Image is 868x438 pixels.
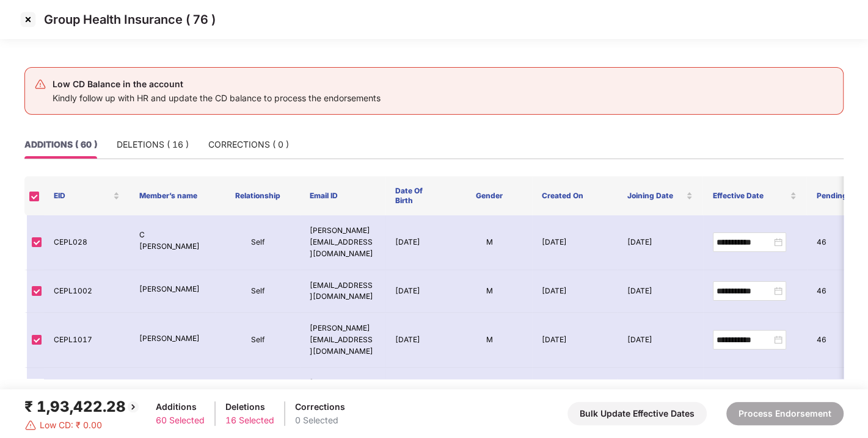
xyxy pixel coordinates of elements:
[139,229,205,253] p: C [PERSON_NAME]
[44,12,216,27] p: Group Health Insurance ( 76 )
[18,10,38,29] img: svg+xml;base64,PHN2ZyBpZD0iQ3Jvc3MtMzJ4MzIiIHhtbG5zPSJodHRwOi8vd3d3LnczLm9yZy8yMDAwL3N2ZyIgd2lkdG...
[447,368,532,423] td: M
[24,419,37,431] img: svg+xml;base64,PHN2ZyBpZD0iRGFuZ2VyLTMyeDMyIiB4bWxucz0iaHR0cDovL3d3dy53My5vcmcvMjAwMC9zdmciIHdpZH...
[295,414,345,427] div: 0 Selected
[618,368,703,423] td: [DATE]
[24,395,140,418] div: ₹ 1,93,422.28
[215,270,301,314] td: Self
[54,191,111,201] span: EID
[295,400,345,414] div: Corrections
[532,368,618,423] td: [DATE]
[300,215,385,270] td: [PERSON_NAME][EMAIL_ADDRESS][DOMAIN_NAME]
[34,78,46,90] img: svg+xml;base64,PHN2ZyB4bWxucz0iaHR0cDovL3d3dy53My5vcmcvMjAwMC9zdmciIHdpZHRoPSIyNCIgaGVpZ2h0PSIyNC...
[126,400,140,414] img: svg+xml;base64,PHN2ZyBpZD0iQmFjay0yMHgyMCIgeG1sbnM9Imh0dHA6Ly93d3cudzMub3JnLzIwMDAvc3ZnIiB3aWR0aD...
[117,138,189,151] div: DELETIONS ( 16 )
[53,77,381,92] div: Low CD Balance in the account
[44,313,129,368] td: CEPL1017
[129,176,215,215] th: Member’s name
[532,176,618,215] th: Created On
[139,284,205,295] p: [PERSON_NAME]
[385,176,447,215] th: Date Of Birth
[532,270,618,314] td: [DATE]
[44,215,129,270] td: CEPL028
[44,270,129,314] td: CEPL1002
[702,176,806,215] th: Effective Date
[532,215,618,270] td: [DATE]
[618,270,703,314] td: [DATE]
[627,191,684,201] span: Joining Date
[225,400,274,414] div: Deletions
[225,414,274,427] div: 16 Selected
[215,215,301,270] td: Self
[385,368,447,423] td: [DATE]
[300,176,385,215] th: Email ID
[300,313,385,368] td: [PERSON_NAME][EMAIL_ADDRESS][DOMAIN_NAME]
[215,368,301,423] td: Self
[300,270,385,314] td: [EMAIL_ADDRESS][DOMAIN_NAME]
[300,368,385,423] td: [EMAIL_ADDRESS][PERSON_NAME][DOMAIN_NAME]
[139,333,205,345] p: [PERSON_NAME]
[156,400,205,414] div: Additions
[385,215,447,270] td: [DATE]
[385,313,447,368] td: [DATE]
[618,313,703,368] td: [DATE]
[53,92,381,105] div: Kindly follow up with HR and update the CD balance to process the endorsements
[447,313,532,368] td: M
[447,215,532,270] td: M
[24,138,97,151] div: ADDITIONS ( 60 )
[208,138,289,151] div: CORRECTIONS ( 0 )
[618,176,703,215] th: Joining Date
[156,414,205,427] div: 60 Selected
[215,313,301,368] td: Self
[40,418,102,432] span: Low CD: ₹ 0.00
[447,176,532,215] th: Gender
[447,270,532,314] td: M
[532,313,618,368] td: [DATE]
[44,368,129,423] td: CEPL1033
[726,402,844,425] button: Process Endorsement
[618,215,703,270] td: [DATE]
[385,270,447,314] td: [DATE]
[215,176,301,215] th: Relationship
[567,402,707,425] button: Bulk Update Effective Dates
[712,191,787,201] span: Effective Date
[44,176,129,215] th: EID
